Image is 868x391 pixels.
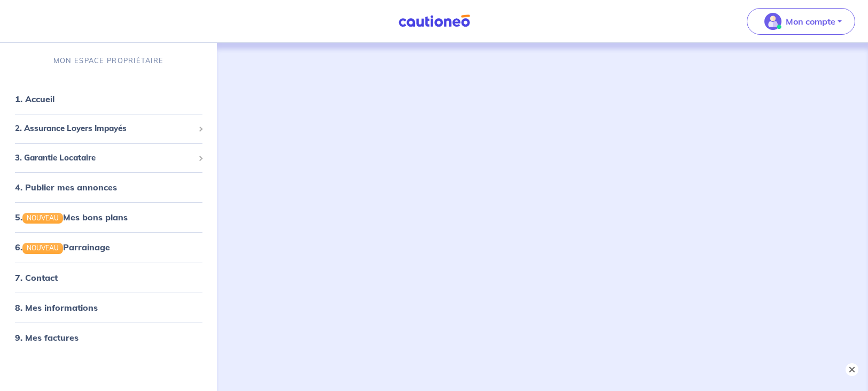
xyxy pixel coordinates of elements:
[4,88,213,110] div: 1. Accueil
[394,14,474,28] img: Cautioneo
[15,242,110,252] a: 6.NOUVEAUParrainage
[4,177,213,198] div: 4. Publier mes annonces
[15,272,58,283] a: 7. Contact
[15,122,194,135] span: 2. Assurance Loyers Impayés
[4,297,213,318] div: 8. Mes informations
[15,182,117,193] a: 4. Publier mes annonces
[15,302,98,313] a: 8. Mes informations
[15,94,54,104] a: 1. Accueil
[4,267,213,288] div: 7. Contact
[4,118,213,139] div: 2. Assurance Loyers Impayés
[53,56,163,66] p: MON ESPACE PROPRIÉTAIRE
[15,212,128,223] a: 5.NOUVEAUMes bons plans
[15,332,79,343] a: 9. Mes factures
[4,206,213,228] div: 5.NOUVEAUMes bons plans
[15,152,194,164] span: 3. Garantie Locataire
[786,15,835,28] p: Mon compte
[764,13,781,30] img: illu_account_valid_menu.svg
[4,148,213,168] div: 3. Garantie Locataire
[846,363,858,376] button: ×
[4,236,213,258] div: 6.NOUVEAUParrainage
[4,327,213,348] div: 9. Mes factures
[747,8,855,35] button: illu_account_valid_menu.svgMon compte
